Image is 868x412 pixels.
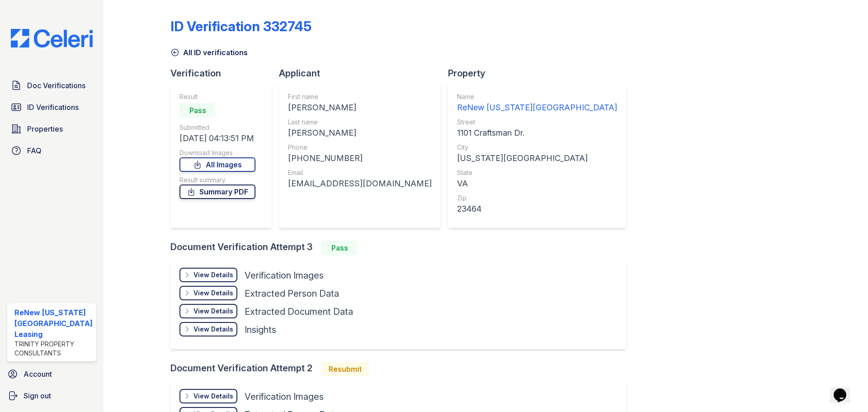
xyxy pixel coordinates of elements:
iframe: chat widget [830,376,859,403]
div: City [457,143,617,152]
div: [US_STATE][GEOGRAPHIC_DATA] [457,152,617,165]
div: Extracted Person Data [245,287,339,300]
img: CE_Logo_Blue-a8612792a0a2168367f1c8372b55b34899dd931a85d93a1a3d3e32e68fde9ad4.png [4,29,100,47]
div: [DATE] 04:13:51 PM [179,132,255,145]
div: Verification [170,67,279,80]
a: Name ReNew [US_STATE][GEOGRAPHIC_DATA] [457,92,617,114]
div: View Details [193,270,233,279]
a: All ID verifications [170,47,248,58]
div: Document Verification Attempt 3 [170,241,633,255]
a: Sign out [4,387,100,405]
div: Property [448,67,633,80]
div: Zip [457,194,617,203]
div: [PERSON_NAME] [288,101,432,114]
div: Result [179,92,255,101]
span: ID Verifications [27,102,79,113]
span: Doc Verifications [27,80,85,91]
div: Insights [245,323,276,336]
div: Email [288,168,432,177]
div: Verification Images [245,269,324,282]
a: All Images [179,157,255,172]
span: Account [24,369,52,379]
div: Submitted [179,123,255,132]
div: [PERSON_NAME] [288,127,432,139]
div: Extracted Document Data [245,305,353,318]
div: View Details [193,392,233,401]
div: Pass [179,103,216,118]
div: Applicant [279,67,448,80]
div: Last name [288,118,432,127]
div: First name [288,92,432,101]
a: FAQ [7,142,96,160]
a: Account [4,365,100,383]
div: Trinity Property Consultants [14,340,93,358]
div: ID Verification 332745 [170,18,311,34]
div: State [457,168,617,177]
div: View Details [193,307,233,316]
div: View Details [193,289,233,298]
div: 1101 Craftsman Dr. [457,127,617,139]
div: Street [457,118,617,127]
div: Download Images [179,148,255,157]
div: 23464 [457,203,617,215]
div: [PHONE_NUMBER] [288,152,432,165]
a: ID Verifications [7,98,96,116]
div: [EMAIL_ADDRESS][DOMAIN_NAME] [288,177,432,190]
div: Pass [321,241,358,255]
div: Result summary [179,175,255,185]
a: Summary PDF [179,185,255,199]
div: Verification Images [245,390,324,403]
span: Sign out [24,390,51,401]
div: Name [457,92,617,101]
span: FAQ [27,145,42,156]
div: ReNew [US_STATE][GEOGRAPHIC_DATA] [457,101,617,114]
div: VA [457,177,617,190]
div: View Details [193,325,233,334]
div: Phone [288,143,432,152]
span: Properties [27,123,63,134]
a: Properties [7,120,96,138]
div: ReNew [US_STATE][GEOGRAPHIC_DATA] Leasing [14,307,93,340]
div: Document Verification Attempt 2 [170,362,633,376]
a: Doc Verifications [7,76,96,95]
div: Resubmit [321,362,369,376]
